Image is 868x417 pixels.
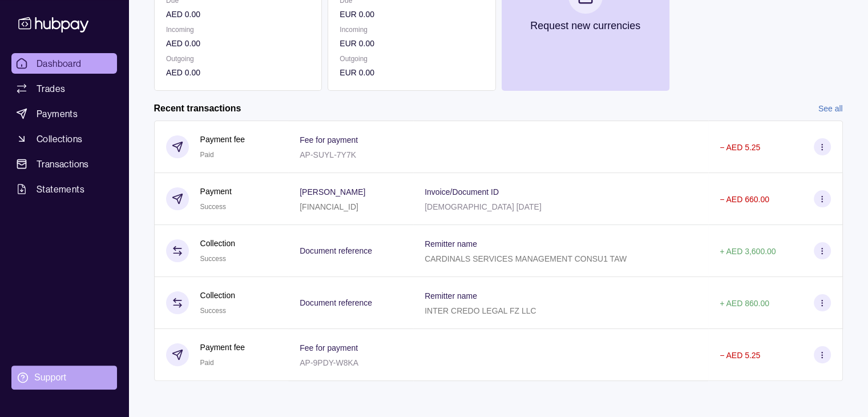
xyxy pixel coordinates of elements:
[425,254,627,263] p: CARDINALS SERVICES MANAGEMENT CONSU1 TAW
[37,107,78,121] span: Payments
[200,307,226,315] span: Success
[37,57,82,70] span: Dashboard
[166,66,310,79] p: AED 0.00
[200,151,214,159] span: Paid
[340,53,483,65] p: Outgoing
[11,179,117,199] a: Statements
[11,53,117,74] a: Dashboard
[200,133,245,146] p: Payment fee
[300,150,356,159] p: AP-SUYL-7Y7K
[154,102,241,115] h2: Recent transactions
[200,237,235,250] p: Collection
[340,37,483,50] p: EUR 0.00
[720,247,776,256] p: + AED 3,600.00
[200,341,245,354] p: Payment fee
[166,8,310,21] p: AED 0.00
[34,371,66,384] div: Support
[818,102,843,115] a: See all
[11,366,117,390] a: Support
[200,359,214,367] span: Paid
[425,239,477,248] p: Remitter name
[425,202,542,211] p: [DEMOGRAPHIC_DATA] [DATE]
[300,298,372,307] p: Document reference
[166,53,310,65] p: Outgoing
[340,66,483,79] p: EUR 0.00
[340,8,483,21] p: EUR 0.00
[720,351,760,360] p: − AED 5.25
[300,358,358,367] p: AP-9PDY-W8KA
[720,299,769,308] p: + AED 860.00
[11,129,117,149] a: Collections
[425,291,477,300] p: Remitter name
[300,187,365,197] p: [PERSON_NAME]
[200,203,226,211] span: Success
[166,23,310,36] p: Incoming
[200,255,226,263] span: Success
[200,185,232,198] p: Payment
[37,182,84,196] span: Statements
[300,202,358,211] p: [FINANCIAL_ID]
[530,19,640,32] p: Request new currencies
[300,246,372,255] p: Document reference
[720,195,769,204] p: − AED 660.00
[11,103,117,124] a: Payments
[300,135,358,145] p: Fee for payment
[37,157,89,171] span: Transactions
[11,78,117,99] a: Trades
[11,154,117,174] a: Transactions
[340,23,483,36] p: Incoming
[200,289,235,302] p: Collection
[300,343,358,352] p: Fee for payment
[37,132,82,146] span: Collections
[425,306,536,315] p: INTER CREDO LEGAL FZ LLC
[166,37,310,50] p: AED 0.00
[37,82,65,95] span: Trades
[720,143,760,152] p: − AED 5.25
[425,187,499,197] p: Invoice/Document ID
